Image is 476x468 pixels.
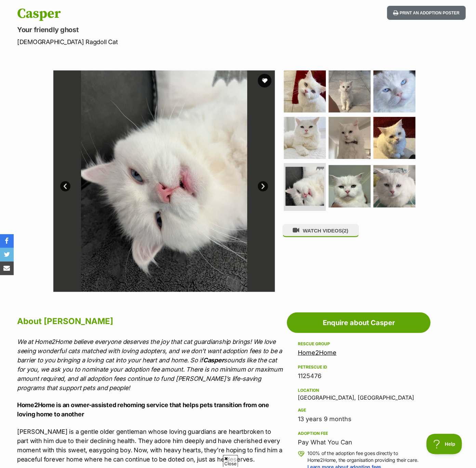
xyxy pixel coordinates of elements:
[298,371,420,381] div: 1125476
[282,224,359,237] button: WATCH VIDEOS(2)
[298,349,336,356] a: Home2Home
[286,167,324,205] img: Photo of Casper
[387,6,466,20] button: Print an adoption poster
[373,70,415,112] img: Photo of Casper
[17,401,269,418] b: Home2Home is an owner-assisted rehoming service that helps pets transition from one loving home t...
[298,407,420,413] div: Age
[287,312,431,333] a: Enquire about Casper
[258,181,268,191] a: Next
[17,427,283,464] p: [PERSON_NAME] is a gentle older gentleman whose loving guardians are heartbroken to part with him...
[17,338,283,391] i: We at Home2Home believe everyone deserves the joy that cat guardianship brings! We love seeing wo...
[17,6,290,22] h1: Casper
[284,117,326,159] img: Photo of Casper
[298,438,420,447] div: Pay What You Can
[329,165,371,207] img: Photo of Casper
[60,181,70,191] a: Prev
[223,455,238,467] span: Close
[329,117,371,159] img: Photo of Casper
[298,341,420,347] div: Rescue group
[258,74,272,88] button: favourite
[298,431,420,436] div: Adoption fee
[53,70,275,292] img: Photo of Casper
[17,25,290,35] p: Your friendly ghost
[203,357,224,364] b: Casper
[298,364,420,370] div: PetRescue ID
[342,228,348,233] span: (2)
[329,70,371,112] img: Photo of Casper
[373,165,415,207] img: Photo of Casper
[284,70,326,112] img: Photo of Casper
[17,37,290,46] p: [DEMOGRAPHIC_DATA] Ragdoll Cat
[373,117,415,159] img: Photo of Casper
[426,434,462,454] iframe: Help Scout Beacon - Open
[298,386,420,401] div: [GEOGRAPHIC_DATA], [GEOGRAPHIC_DATA]
[298,388,420,393] div: Location
[298,414,420,424] div: 13 years 9 months
[17,314,283,329] h2: About [PERSON_NAME]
